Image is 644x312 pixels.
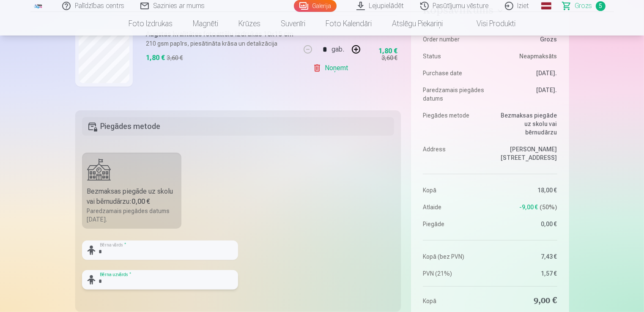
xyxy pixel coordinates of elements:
a: Noņemt [313,60,351,77]
div: 3,60 € [381,54,397,62]
div: 1,80 € [378,49,397,54]
span: -9,00 € [520,203,538,211]
dt: Order number [423,35,486,44]
a: Foto kalendāri [315,12,382,36]
div: Bezmaksas piegāde uz skolu vai bērnudārzu : [87,186,177,207]
a: Visi produkti [453,12,526,36]
dd: Grozs [494,35,557,44]
dd: 1,57 € [494,269,557,278]
dd: 0,00 € [494,220,557,228]
dd: Bezmaksas piegāde uz skolu vai bērnudārzu [494,111,557,137]
dt: Kopā (bez PVN) [423,252,486,261]
div: Paredzamais piegādes datums [DATE]. [87,207,177,224]
span: Grozs [575,1,592,11]
b: 0,00 € [132,197,151,205]
dt: Kopā [423,295,486,307]
dt: Piegāde [423,220,486,228]
dt: Purchase date [423,69,486,77]
dt: Piegādes metode [423,111,486,137]
a: Magnēti [183,12,228,36]
div: 1,80 € [146,53,165,63]
dd: [PERSON_NAME][STREET_ADDRESS] [494,145,557,162]
dt: Atlaide [423,203,486,211]
dt: Status [423,52,486,60]
h5: Piegādes metode [82,117,395,136]
img: /fa1 [34,3,43,8]
div: 3,60 € [167,54,183,62]
p: 210 gsm papīrs, piesātināta krāsa un detalizācija [146,39,294,48]
dd: 9,00 € [494,295,557,307]
dd: 18,00 € [494,186,557,194]
dt: Kopā [423,186,486,194]
dt: PVN (21%) [423,269,486,278]
dt: Paredzamais piegādes datums [423,86,486,103]
span: Neapmaksāts [520,52,557,60]
dd: [DATE]. [494,86,557,103]
span: 5 [596,1,606,11]
dd: 7,43 € [494,252,557,261]
dt: Address [423,145,486,162]
a: Krūzes [228,12,271,36]
div: gab. [332,39,344,60]
a: Atslēgu piekariņi [382,12,453,36]
span: 50 % [540,203,557,211]
dd: [DATE]. [494,69,557,77]
a: Suvenīri [271,12,315,36]
a: Foto izdrukas [118,12,183,36]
